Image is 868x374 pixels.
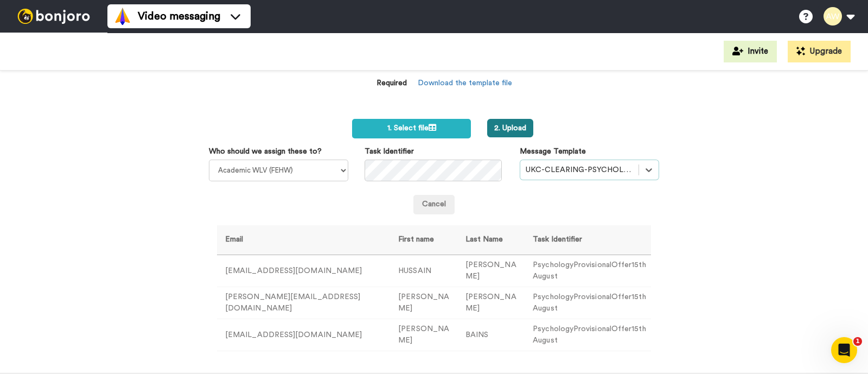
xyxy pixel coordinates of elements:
dt: Required [320,78,407,89]
td: BAINS [457,319,525,351]
img: vm-color.svg [114,8,131,25]
iframe: Intercom live chat [831,337,857,363]
td: [PERSON_NAME] [457,255,525,287]
td: [EMAIL_ADDRESS][DOMAIN_NAME] [217,319,390,351]
th: Email [217,225,390,255]
span: 1. Select file [387,124,436,132]
td: [PERSON_NAME] [390,319,457,351]
label: Task Identifier [365,146,414,157]
a: Download the template file [418,79,512,87]
td: PsychologyProvisionalOffer15thAugust [525,319,651,351]
label: Message Template [520,146,586,157]
td: [PERSON_NAME][EMAIL_ADDRESS][DOMAIN_NAME] [217,287,390,319]
td: PsychologyProvisionalOffer15thAugust [525,255,651,287]
td: PsychologyProvisionalOffer15thAugust [525,287,651,319]
button: Invite [724,41,777,62]
td: [PERSON_NAME] [390,287,457,319]
td: [EMAIL_ADDRESS][DOMAIN_NAME] [217,255,390,287]
button: Upgrade [788,41,851,62]
button: 2. Upload [487,119,533,137]
img: bj-logo-header-white.svg [13,9,94,24]
label: Who should we assign these to? [209,146,322,157]
span: 1 [853,337,862,346]
th: Task Identifier [525,225,651,255]
td: [PERSON_NAME] [457,287,525,319]
th: First name [390,225,457,255]
span: Video messaging [138,9,220,24]
td: HUSSAIN [390,255,457,287]
th: Last Name [457,225,525,255]
a: Cancel [413,195,455,214]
